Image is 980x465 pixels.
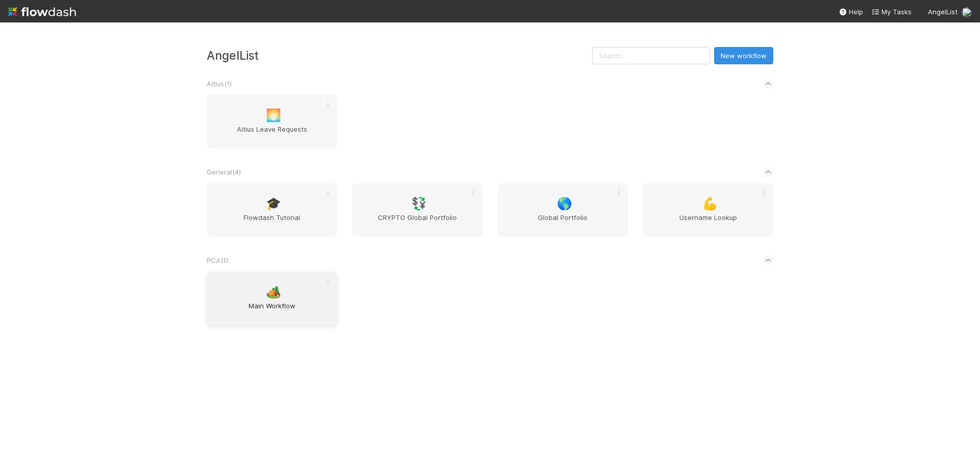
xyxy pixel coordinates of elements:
a: 💱CRYPTO Global Portfolio [352,183,482,237]
span: 🏕️ [266,285,281,299]
span: PCA ( 1 ) [207,256,228,264]
span: 💱 [411,197,427,210]
input: Search... [592,47,710,64]
a: My Tasks [871,7,912,17]
img: avatar_28c6a484-83f6-4d9b-aa3b-1410a709a33e.png [962,7,972,17]
span: 🎓 [266,197,281,210]
span: 🌅 [266,109,281,122]
span: AngelList [928,8,958,16]
a: 🏕️Main Workflow [207,272,337,325]
div: Help [839,7,863,17]
a: 🌎Global Portfolio [498,183,628,237]
h3: AngelList [207,48,592,62]
button: New workflow [714,47,773,64]
span: 🌎 [557,197,572,210]
span: CRYPTO Global Portfolio [356,212,478,233]
span: Flowdash Tutorial [211,212,333,233]
a: 🌅Altius Leave Requests [207,95,337,149]
span: Global Portfolio [502,212,624,233]
a: 🎓Flowdash Tutorial [207,183,337,237]
span: My Tasks [871,8,912,16]
img: logo-inverted-e16ddd16eac7371096b0.svg [8,3,76,20]
span: Username Lookup [647,212,769,233]
span: 💪 [702,197,718,210]
span: General ( 4 ) [207,168,241,176]
span: Altius Leave Requests [211,124,333,144]
a: 💪Username Lookup [643,183,773,237]
span: Main Workflow [211,301,333,321]
span: Altius ( 1 ) [207,80,232,88]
